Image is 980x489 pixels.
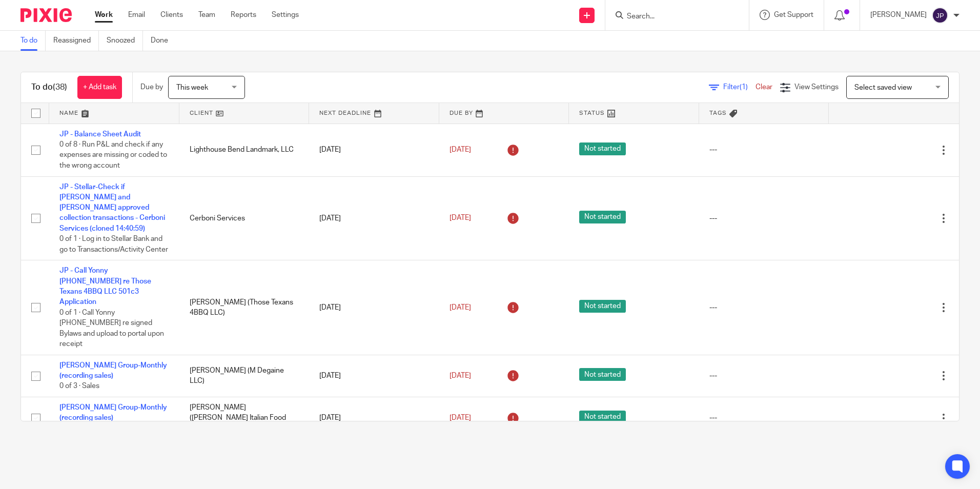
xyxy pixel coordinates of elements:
a: JP - Stellar-Check if [PERSON_NAME] and [PERSON_NAME] approved collection transactions - Cerboni ... [59,184,165,232]
a: Settings [272,10,299,20]
div: --- [709,213,819,223]
a: Done [151,31,176,51]
span: Not started [579,142,626,155]
a: Snoozed [107,31,143,51]
span: Tags [709,110,727,116]
span: [DATE] [450,304,471,311]
input: Search [626,12,718,22]
span: Not started [579,411,626,423]
td: [DATE] [309,260,439,355]
td: Cerboni Services [179,176,310,260]
h1: To do [31,82,67,93]
span: 0 of 1 · Log in to Stellar Bank and go to Transactions/Activity Center [59,235,168,253]
td: [DATE] [309,124,439,176]
p: Due by [140,82,163,92]
a: Email [128,10,145,20]
td: [DATE] [309,355,439,397]
td: [PERSON_NAME] ([PERSON_NAME] Italian Food LLC) [179,397,310,439]
div: --- [709,302,819,313]
td: [DATE] [309,397,439,439]
img: Pixie [21,8,72,22]
span: Select saved view [854,84,912,91]
a: Work [95,10,113,20]
a: [PERSON_NAME] Group-Monthly (recording sales) [59,404,167,421]
td: Lighthouse Bend Landmark, LLC [179,124,310,176]
span: This week [176,84,208,91]
a: Clients [160,10,183,20]
span: (1) [740,84,748,91]
p: [PERSON_NAME] [870,10,927,20]
div: --- [709,413,819,423]
span: Get Support [774,11,813,18]
td: [PERSON_NAME] (Those Texans 4BBQ LLC) [179,260,310,355]
td: [DATE] [309,176,439,260]
span: [DATE] [450,414,471,421]
a: [PERSON_NAME] Group-Monthly (recording sales) [59,362,167,379]
img: svg%3E [932,7,948,24]
span: Not started [579,300,626,313]
span: 0 of 1 · Call Yonny [PHONE_NUMBER] re signed Bylaws and upload to portal upon receipt [59,309,164,348]
span: 0 of 8 · Run P&L and check if any expenses are missing or coded to the wrong account [59,141,167,169]
a: Clear [756,84,772,91]
div: --- [709,371,819,381]
span: (38) [53,83,67,91]
span: Filter [723,84,756,91]
span: View Settings [794,84,839,91]
span: [DATE] [450,146,471,153]
a: Reassigned [53,31,99,51]
span: [DATE] [450,215,471,222]
a: Reports [231,10,256,20]
div: --- [709,145,819,155]
td: [PERSON_NAME] (M Degaine LLC) [179,355,310,397]
a: To do [21,31,46,51]
span: [DATE] [450,372,471,379]
a: JP - Call Yonny [PHONE_NUMBER] re Those Texans 4BBQ LLC 501c3 Application [59,267,151,305]
span: 0 of 3 · Sales [59,383,99,390]
span: Not started [579,211,626,223]
a: + Add task [77,76,122,99]
span: Not started [579,368,626,381]
a: JP - Balance Sheet Audit [59,131,141,138]
a: Team [198,10,215,20]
